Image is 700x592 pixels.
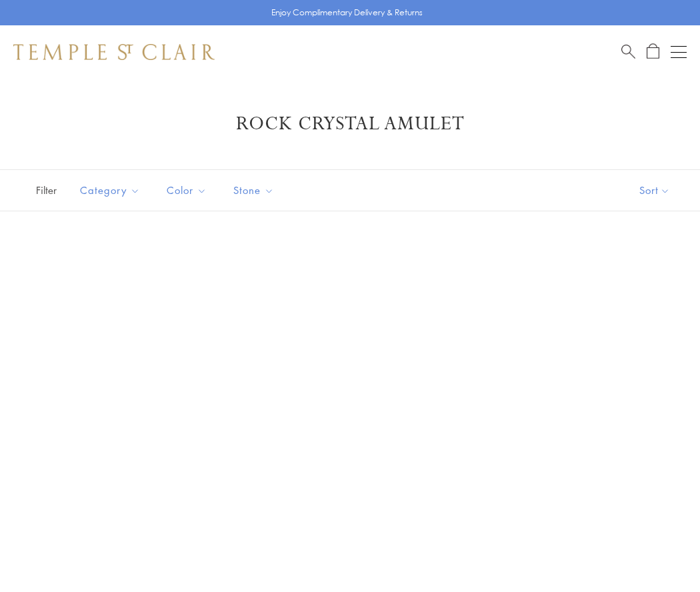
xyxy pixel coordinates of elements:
[621,43,635,60] a: Search
[33,112,667,136] h1: Rock Crystal Amulet
[73,182,150,199] span: Category
[647,43,659,60] a: Open Shopping Bag
[271,6,423,19] p: Enjoy Complimentary Delivery & Returns
[157,175,217,205] button: Color
[70,175,150,205] button: Category
[13,44,215,60] img: Temple St. Clair
[223,175,284,205] button: Stone
[160,182,217,199] span: Color
[227,182,284,199] span: Stone
[609,170,700,211] button: Show sort by
[671,44,687,60] button: Open navigation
